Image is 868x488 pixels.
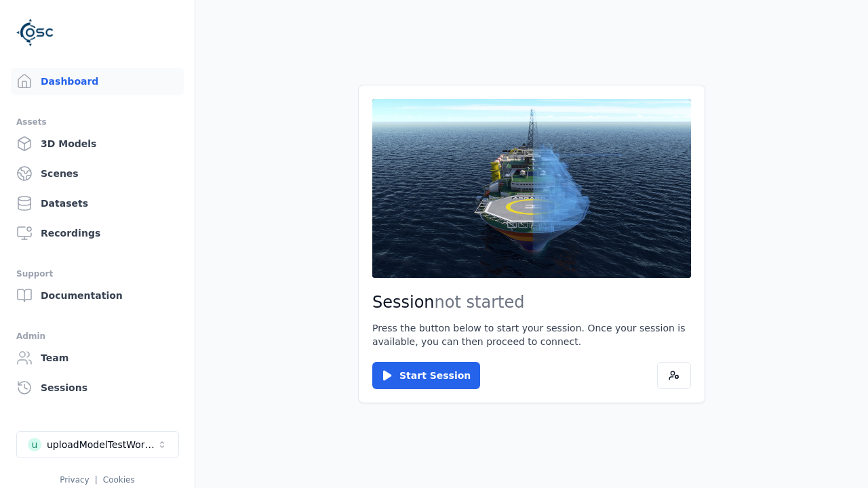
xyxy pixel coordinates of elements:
a: Cookies [103,475,135,485]
a: Recordings [11,220,184,247]
span: | [95,475,98,485]
a: Sessions [11,374,184,401]
span: not started [435,293,525,312]
img: Logo [16,14,54,52]
p: Press the button below to start your session. Once your session is available, you can then procee... [372,321,691,348]
button: Select a workspace [16,431,179,458]
div: u [28,438,41,451]
a: Datasets [11,190,184,217]
div: Admin [16,328,178,344]
a: 3D Models [11,130,184,157]
h2: Session [372,291,691,313]
a: Team [11,344,184,371]
div: Assets [16,114,178,130]
a: Dashboard [11,68,184,95]
button: Start Session [372,362,480,389]
div: Support [16,266,178,282]
a: Documentation [11,282,184,309]
a: Scenes [11,160,184,187]
a: Privacy [60,475,89,485]
div: uploadModelTestWorkspace [47,438,157,451]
